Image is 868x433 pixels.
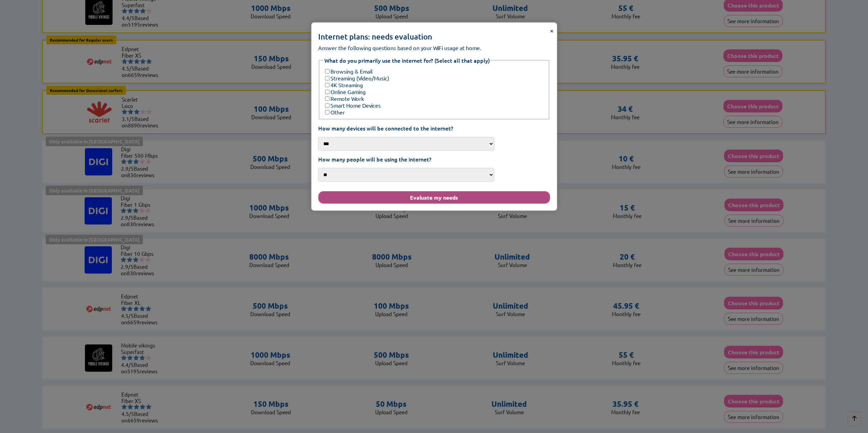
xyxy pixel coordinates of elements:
[324,95,364,102] label: Remote Work
[318,191,550,204] button: Evaluate my needs
[325,76,329,80] input: Streaming (Video/Music)
[325,83,329,87] input: 4K Streaming
[325,103,329,108] input: Smart Home Devices
[324,88,366,95] label: Online Gaming
[324,57,490,64] legend: What do you primarily use the internet for? (Select all that apply)
[318,155,550,163] label: How many people will be using the internet?
[325,110,329,114] input: Other
[318,44,550,51] p: Answer the following questions based on your WiFi usage at home.
[324,75,389,81] label: Streaming (Video/Music)
[318,124,550,132] label: How many devices will be connected to the internet?
[550,26,554,35] span: ×
[324,109,345,115] label: Other
[324,102,381,109] label: Smart Home Devices
[325,69,329,74] input: Browsing & Email
[318,32,550,42] h2: Internet plans: needs evaluation
[325,90,329,94] input: Online Gaming
[324,68,372,75] label: Browsing & Email
[325,96,329,101] input: Remote Work
[324,81,363,88] label: 4K Streaming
